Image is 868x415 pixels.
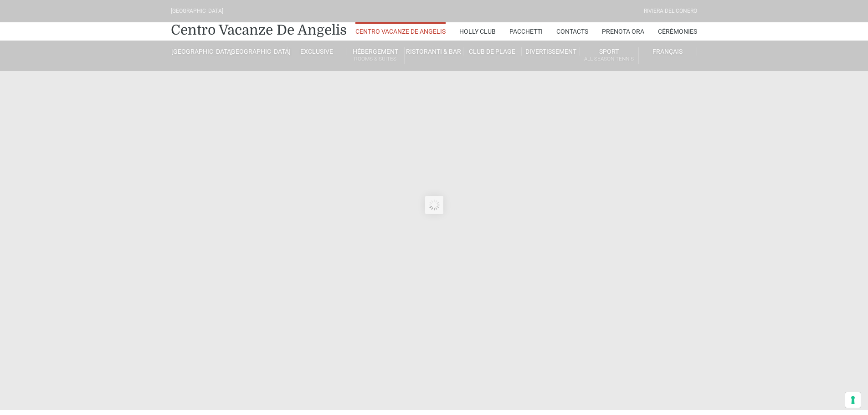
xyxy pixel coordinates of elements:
[355,22,446,41] a: Centro Vacanze De Angelis
[346,55,404,63] small: Rooms & Suites
[405,47,463,56] a: Ristoranti & Bar
[171,21,347,39] a: Centro Vacanze De Angelis
[463,47,522,56] a: Club de plage
[509,22,543,41] a: Pacchetti
[644,7,697,15] div: Riviera Del Conero
[171,7,223,15] div: [GEOGRAPHIC_DATA]
[556,22,588,41] a: Contacts
[652,48,683,55] span: Français
[346,47,405,64] a: HébergementRooms & Suites
[639,47,697,56] a: Français
[288,47,346,56] a: Exclusive
[602,22,644,41] a: Prenota Ora
[522,47,580,56] a: Divertissement
[229,47,288,56] a: [GEOGRAPHIC_DATA]
[580,55,638,63] small: All Season Tennis
[580,47,638,64] a: SportAll Season Tennis
[459,22,496,41] a: Holly Club
[658,22,697,41] a: Cérémonies
[845,392,861,408] button: Le tue preferenze relative al consenso per le tecnologie di tracciamento
[171,47,229,56] a: [GEOGRAPHIC_DATA]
